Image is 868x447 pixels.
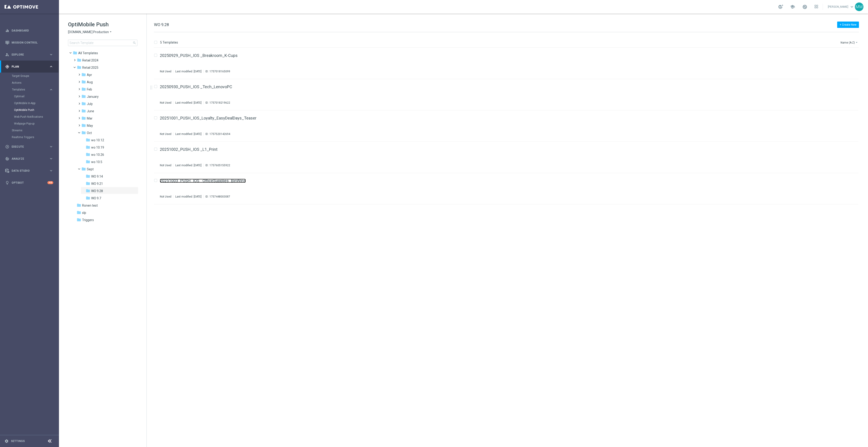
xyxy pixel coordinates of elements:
div: ID: [203,164,230,167]
div: ID: [203,101,230,105]
i: folder [86,181,90,186]
span: wo 10.19 [91,145,104,149]
button: track_changes Analyze keyboard_arrow_right [5,157,54,161]
div: Press SPACE to select this row. [149,79,867,110]
i: folder [86,188,90,193]
a: Streams [12,129,47,132]
div: Templates [12,88,49,91]
a: 20251002_PUSH_IOS _L1_Print [160,147,217,151]
i: folder [81,109,86,113]
span: wo 10.5 [91,160,102,164]
i: folder [81,87,86,91]
a: [PERSON_NAME]keyboard_arrow_down [827,3,855,10]
span: keyboard_arrow_down [849,4,854,9]
i: folder [86,152,90,157]
button: [DOMAIN_NAME] Production arrow_drop_down [68,30,112,34]
button: equalizer Dashboard [5,29,54,32]
span: Data Studio [12,169,49,172]
div: Not Used [160,132,171,136]
button: + Create New [837,22,859,28]
div: Explore [5,53,49,57]
button: gps_fixed Plan keyboard_arrow_right [5,65,54,68]
button: Mission Control [5,41,54,44]
span: Aug [87,80,93,84]
i: folder [81,94,86,99]
i: settings [5,439,9,443]
button: lightbulb Optibot +10 [5,181,54,185]
div: Press SPACE to select this row. [149,142,867,173]
a: OptiMobile In-App [14,101,47,105]
div: Press SPACE to select this row. [149,48,867,79]
button: Data Studio keyboard_arrow_right [5,169,54,173]
i: folder [86,159,90,164]
div: OptiMobile Push [14,107,59,113]
span: Feb [87,87,92,91]
i: folder [81,116,86,120]
i: lightbulb [5,181,9,185]
span: Ronen test [82,203,98,208]
a: OptiMobile Push [14,108,47,112]
div: Last modified: [DATE] [173,195,203,198]
span: May [87,124,93,128]
span: Retail 2025 [82,66,98,70]
div: OptiMobile In-App [14,100,59,107]
div: 1757448003087 [210,195,230,198]
i: folder [77,210,81,215]
span: school [790,4,795,9]
i: keyboard_arrow_right [49,144,53,149]
i: folder [77,58,81,62]
span: June [87,109,94,113]
span: search [133,41,136,45]
i: play_circle_outline [5,145,9,149]
i: folder [77,217,81,222]
div: Templates [12,86,59,127]
span: slp [82,211,86,215]
a: Optibot [12,177,47,189]
div: Dashboard [5,24,53,37]
div: Not Used [160,164,171,167]
i: keyboard_arrow_right [49,52,53,57]
span: Mar [87,116,93,120]
a: 20251003_PUSH_IOS _OfficeSupplies_BinWins [160,179,246,183]
span: Analyze [12,157,49,160]
i: folder [77,203,81,208]
span: Apr [87,73,92,77]
a: Web Push Notifications [14,115,47,119]
span: WO 9.28 [154,22,169,27]
a: Optimail [14,95,47,98]
div: Mission Control [5,37,53,49]
span: Explore [12,53,49,56]
div: Templates keyboard_arrow_right [12,88,54,91]
i: keyboard_arrow_right [49,169,53,173]
div: Last modified: [DATE] [173,132,203,136]
a: Realtime Triggers [12,135,47,139]
span: WO 9.28 [91,189,103,193]
span: Plan [12,65,49,68]
a: Webpage Pop-up [14,122,47,125]
i: folder [86,138,90,142]
i: track_changes [5,157,9,161]
div: Data Studio [5,169,49,173]
i: folder [86,196,90,200]
div: Target Groups [12,73,59,79]
div: Last modified: [DATE] [173,101,203,105]
a: 20250929_PUSH_IOS _Breakroom_K-Cups [160,54,238,58]
span: Oct [87,131,92,135]
span: Execute [12,145,49,148]
div: Actions [12,79,59,86]
span: WO 9.21 [91,182,103,186]
i: arrow_drop_down [855,41,858,44]
div: ID: [203,195,230,198]
div: Not Used [160,101,171,105]
span: July [87,102,93,106]
i: arrow_drop_down [109,30,112,34]
span: Triggers [82,218,94,222]
i: folder [81,80,86,84]
div: Web Push Notifications [14,113,59,120]
a: 20250930_PUSH_IOS _Tech_LenovoPC [160,85,232,89]
div: Not Used [160,70,171,73]
div: Optibot [5,177,53,189]
div: Webpage Pop-up [14,120,59,127]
